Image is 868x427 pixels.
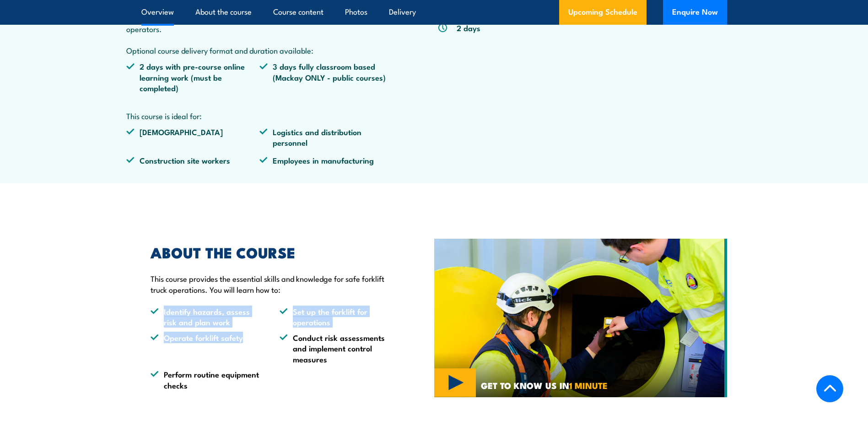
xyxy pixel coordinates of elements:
li: Logistics and distribution personnel [259,126,393,148]
li: Identify hazards, assess risk and plan work [151,306,263,328]
strong: 1 MINUTE [569,378,608,392]
li: Operate forklift safety [151,332,263,364]
li: 2 days with pre-course online learning work (must be completed) [126,61,260,93]
li: Employees in manufacturing [259,155,393,165]
li: 3 days fully classroom based (Mackay ONLY - public courses) [259,61,393,93]
li: Conduct risk assessments and implement control measures [280,332,392,364]
p: This course is ideal for: [126,110,394,121]
li: [DEMOGRAPHIC_DATA] [126,126,260,148]
li: Perform routine equipment checks [151,369,263,390]
span: GET TO KNOW US IN [481,381,608,389]
p: This course provides the essential skills and knowledge for safe forklift truck operations. You w... [151,273,392,295]
li: Construction site workers [126,155,260,165]
li: Set up the forklift for operations [280,306,392,328]
h2: ABOUT THE COURSE [151,246,392,258]
p: 2 days [457,22,480,33]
